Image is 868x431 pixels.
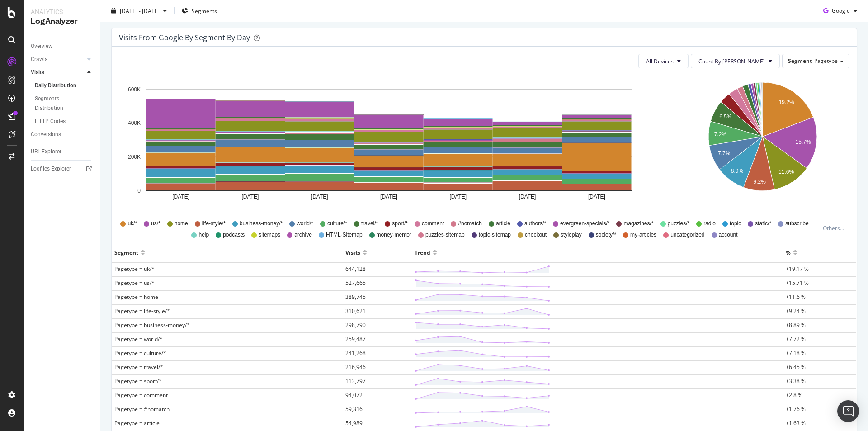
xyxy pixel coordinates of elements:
span: #nomatch [458,220,482,227]
span: 113,797 [345,377,366,385]
span: [DATE] - [DATE] [120,7,160,14]
span: 59,316 [345,405,363,413]
div: URL Explorer [31,147,61,156]
text: [DATE] [172,194,189,200]
span: Pagetype = comment [114,391,168,399]
text: 400K [128,120,141,127]
span: 241,268 [345,349,366,357]
span: Segments [192,7,217,14]
span: sitemaps [259,231,280,239]
a: Overview [31,42,94,51]
span: styleplay [561,231,582,239]
span: Count By Day [698,57,765,65]
span: article [496,220,510,227]
text: [DATE] [311,194,328,200]
span: 216,946 [345,363,366,371]
span: Pagetype = us/* [114,279,155,287]
text: 19.2% [778,99,794,105]
a: HTTP Codes [35,117,94,126]
span: +15.71 % [786,279,809,287]
span: Pagetype = article [114,419,160,427]
span: 298,790 [345,321,366,329]
text: 15.7% [795,139,811,145]
a: Segments Distribution [35,94,94,113]
a: Logfiles Explorer [31,164,94,174]
span: checkout [525,231,547,239]
span: business-money/* [240,220,283,227]
div: Trend [415,245,430,260]
span: All Devices [646,57,674,65]
div: % [786,245,791,260]
span: world/* [297,220,313,227]
div: Crawls [31,55,47,64]
span: +6.45 % [786,363,806,371]
button: All Devices [638,54,689,68]
text: [DATE] [242,194,259,200]
span: Pagetype = home [114,293,158,301]
div: Others... [823,224,848,232]
span: culture/* [327,220,347,227]
div: Visits [31,68,44,77]
text: 200K [128,154,141,160]
span: 644,128 [345,265,366,273]
svg: A chart. [677,76,848,211]
button: [DATE] - [DATE] [108,4,170,18]
text: 11.6% [778,169,794,175]
div: LogAnalyzer [31,16,93,27]
span: topic [730,220,741,227]
text: 0 [137,188,141,194]
span: Pagetype = #nomatch [114,405,170,413]
button: Google [820,4,861,18]
div: Visits from google by Segment by Day [119,33,250,42]
span: +8.89 % [786,321,806,329]
span: +1.63 % [786,419,806,427]
span: comment [422,220,444,227]
span: puzzles/* [668,220,690,227]
span: 310,621 [345,307,366,315]
span: Pagetype = sport/* [114,377,162,385]
text: 7.7% [717,151,730,157]
text: [DATE] [588,194,605,200]
text: [DATE] [449,194,467,200]
span: HTML-Sitemap [326,231,363,239]
span: Segment [788,57,812,65]
span: money-mentor [377,231,411,239]
text: 6.5% [719,114,732,120]
div: Logfiles Explorer [31,164,71,174]
span: +19.17 % [786,265,809,273]
span: travel/* [361,220,378,227]
span: +11.6 % [786,293,806,301]
a: URL Explorer [31,147,94,156]
button: Count By [PERSON_NAME] [691,54,780,68]
span: +9.24 % [786,307,806,315]
span: +1.76 % [786,405,806,413]
span: uncategorized [670,231,704,239]
span: Pagetype = travel/* [114,363,163,371]
span: evergreen-specials/* [560,220,609,227]
button: Segments [178,4,221,18]
span: podcasts [223,231,245,239]
a: Conversions [31,130,94,139]
span: Pagetype = life-style/* [114,307,170,315]
a: Crawls [31,55,85,64]
svg: A chart. [119,76,658,211]
div: Conversions [31,130,61,139]
span: Google [832,7,850,14]
a: Daily Distribution [35,81,94,90]
span: Pagetype = uk/* [114,265,155,273]
span: home [175,220,188,227]
span: life-style/* [202,220,226,227]
span: authors/* [524,220,546,227]
span: account [719,231,738,239]
span: 259,487 [345,335,366,343]
span: puzzles-sitemap [425,231,465,239]
span: archive [294,231,312,239]
span: topic-sitemap [479,231,511,239]
div: HTTP Codes [35,117,66,126]
span: +3.38 % [786,377,806,385]
span: +7.18 % [786,349,806,357]
span: sport/* [392,220,408,227]
text: [DATE] [380,194,397,200]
